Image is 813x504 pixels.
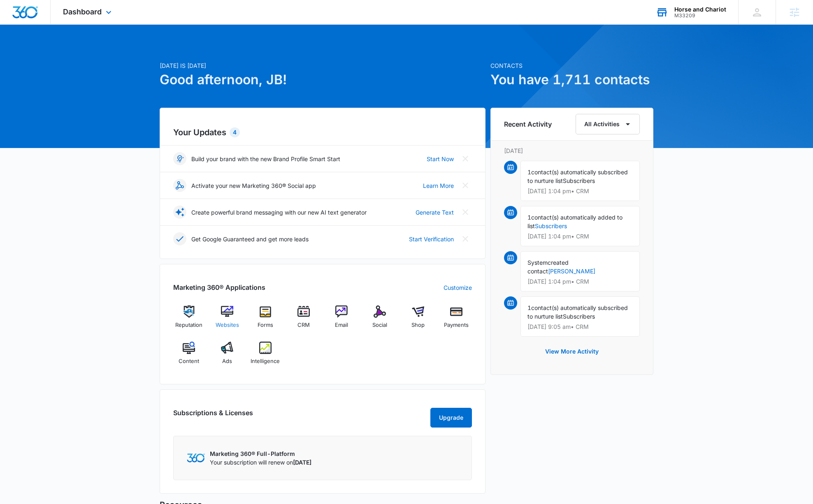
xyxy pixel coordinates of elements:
p: [DATE] [504,146,640,155]
span: Forms [258,321,273,329]
p: Get Google Guaranteed and get more leads [191,235,309,243]
p: Activate your new Marketing 360® Social app [191,181,316,190]
h1: You have 1,711 contacts [490,70,653,90]
h1: Good afternoon, JB! [160,70,485,90]
a: Intelligence [250,342,281,371]
a: Start Now [427,155,454,163]
span: 1 [527,214,531,221]
div: account id [674,13,726,18]
h2: Subscriptions & Licenses [173,408,253,424]
a: [PERSON_NAME] [548,268,595,275]
p: Create powerful brand messaging with our new AI text generator [191,208,367,217]
span: contact(s) automatically subscribed to nurture list [527,169,628,184]
button: Upgrade [430,408,472,428]
button: View More Activity [537,342,607,361]
a: Payments [440,305,472,335]
button: All Activities [576,114,640,134]
a: Content [173,342,205,371]
p: Contacts [490,61,653,70]
span: Subscribers [563,313,595,320]
p: Build your brand with the new Brand Profile Smart Start [191,155,340,163]
span: Content [179,357,199,365]
a: Websites [211,305,243,335]
span: Social [372,321,387,329]
p: [DATE] 1:04 pm • CRM [527,234,633,239]
a: Shop [402,305,434,335]
span: Subscribers [563,177,595,184]
span: created contact [527,259,569,275]
img: Marketing 360 Logo [187,453,205,462]
h6: Recent Activity [504,119,552,129]
span: 1 [527,304,531,311]
span: [DATE] [293,459,311,466]
button: Close [459,206,472,219]
button: Close [459,152,472,165]
span: contact(s) automatically subscribed to nurture list [527,304,628,320]
button: Close [459,232,472,245]
span: Websites [216,321,239,329]
span: 1 [527,169,531,176]
p: [DATE] is [DATE] [160,61,485,70]
a: Subscribers [535,222,567,229]
span: Email [335,321,348,329]
a: Reputation [173,305,205,335]
div: 4 [230,127,240,137]
span: contact(s) automatically added to list [527,214,623,229]
p: Marketing 360® Full-Platform [210,449,311,458]
a: CRM [288,305,319,335]
a: Customize [444,283,472,292]
a: Generate Text [416,208,454,217]
a: Learn More [423,181,454,190]
h2: Marketing 360® Applications [173,282,265,292]
a: Ads [211,342,243,371]
button: Close [459,179,472,192]
span: Reputation [175,321,202,329]
span: Shop [411,321,425,329]
h2: Your Updates [173,126,472,139]
a: Email [326,305,358,335]
p: Your subscription will renew on [210,458,311,467]
a: Forms [250,305,281,335]
span: Dashboard [63,7,102,16]
p: [DATE] 1:04 pm • CRM [527,188,633,194]
div: account name [674,6,726,13]
p: [DATE] 1:04 pm • CRM [527,279,633,284]
span: Payments [444,321,469,329]
span: Ads [222,357,232,365]
span: Intelligence [251,357,280,365]
p: [DATE] 9:05 am • CRM [527,324,633,330]
span: CRM [297,321,310,329]
a: Social [364,305,396,335]
a: Start Verification [409,235,454,243]
span: System [527,259,548,266]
